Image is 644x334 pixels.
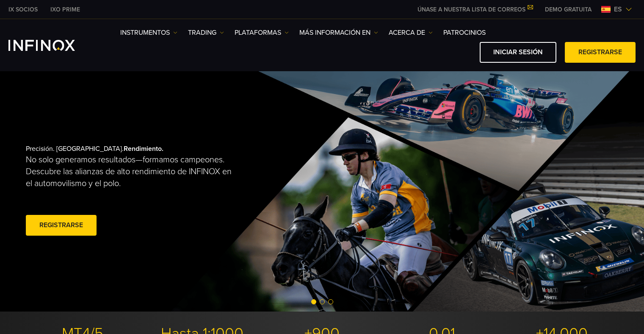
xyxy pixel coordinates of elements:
[311,299,316,304] span: Go to slide 1
[235,28,289,38] a: PLATAFORMAS
[565,42,636,63] a: Registrarse
[443,28,486,38] a: Patrocinios
[8,40,95,51] a: INFINOX Logo
[539,5,598,14] a: INFINOX MENU
[611,4,625,14] span: es
[26,131,293,251] div: Precisión. [GEOGRAPHIC_DATA].
[188,28,224,38] a: TRADING
[26,215,97,236] a: Registrarse
[411,6,539,13] a: ÚNASE A NUESTRA LISTA DE CORREOS
[124,145,163,153] strong: Rendimiento.
[120,28,177,38] a: Instrumentos
[26,154,239,189] p: No solo generamos resultados—formamos campeones. Descubre las alianzas de alto rendimiento de INF...
[389,28,433,38] a: ACERCA DE
[299,28,378,38] a: Más información en
[44,5,86,14] a: INFINOX
[320,299,325,304] span: Go to slide 2
[2,5,44,14] a: INFINOX
[328,299,333,304] span: Go to slide 3
[480,42,556,63] a: Iniciar sesión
